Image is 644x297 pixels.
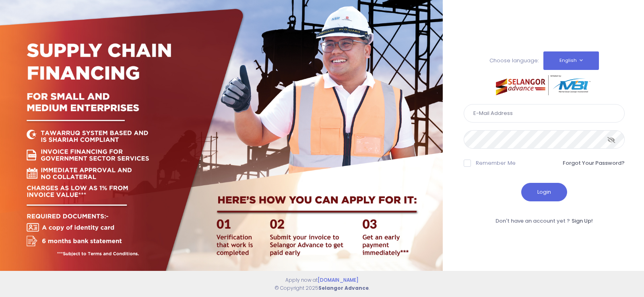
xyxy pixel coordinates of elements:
span: Apply now at © Copyright 2025 . [275,277,369,291]
span: Don't have an account yet ? [495,217,570,225]
label: Remember Me [476,159,516,167]
button: Login [521,183,567,201]
strong: Selangor Advance [318,285,369,291]
a: [DOMAIN_NAME] [318,277,359,283]
input: E-Mail Address [464,104,625,123]
span: Choose language: [489,57,539,64]
a: Sign Up! [572,217,593,225]
button: English [543,51,599,70]
a: Forgot Your Password? [563,159,625,167]
img: selangor-advance.png [496,75,592,95]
